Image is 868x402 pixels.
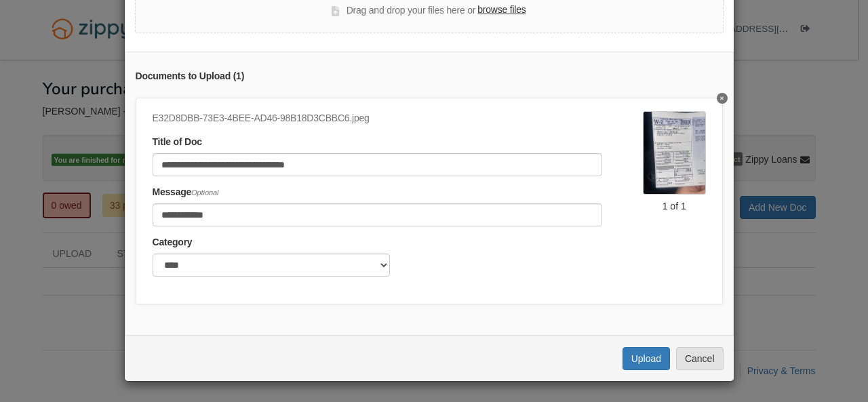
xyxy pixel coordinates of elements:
[191,188,218,197] span: Optional
[153,111,602,126] div: E32D8DBB-73E3-4BEE-AD46-98B18D3CBBC6.jpeg
[623,347,670,370] button: Upload
[153,203,602,226] input: Include any comments on this document
[153,235,193,250] label: Category
[676,347,724,370] button: Cancel
[153,254,390,277] select: Category
[153,185,219,200] label: Message
[643,111,706,195] img: E32D8DBB-73E3-4BEE-AD46-98B18D3CBBC6.jpeg
[643,199,706,213] div: 1 of 1
[332,3,526,19] div: Drag and drop your files here or
[477,3,526,18] label: browse files
[153,153,602,176] input: Document Title
[136,69,723,84] div: Documents to Upload ( 1 )
[717,93,728,104] button: Delete E32D8DBB-73E3-4BEE-AD46-98B18D3CBBC6
[153,135,202,150] label: Title of Doc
